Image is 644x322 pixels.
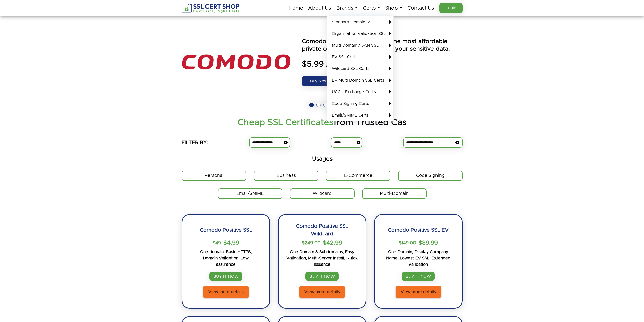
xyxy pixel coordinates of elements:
[388,222,449,238] h2: Comodo Positive SSL EV
[182,4,240,13] img: sslcertshop-logo
[218,188,282,199] label: Email/SMIME
[286,222,358,238] h2: Comodo Positive SSL Wildcard
[399,239,416,247] p: $149.00
[327,16,394,28] a: Standard Domain SSL
[327,51,394,63] a: EV SSL Certs
[200,222,252,238] h2: Comodo Positive SSL
[407,3,434,13] a: Contact Us
[323,239,342,247] span: $42.99
[326,171,390,181] label: E-Commerce
[290,188,354,199] label: Wildcard
[327,40,394,51] a: Multi Domain / SAN SSL
[327,63,394,74] a: Wildcard SSL Certs
[385,3,402,13] a: Shop
[402,272,435,281] a: BUY IT NOW
[302,76,336,86] a: Buy Now
[302,59,463,69] span: $5.99 / Year
[203,286,249,298] a: View more details
[336,3,358,13] a: Brands
[327,74,394,86] a: EV Multi Domain SSL Certs
[327,109,394,121] a: Email/SMIME Certs
[308,3,331,13] a: About Us
[299,286,345,298] a: View more details
[223,239,239,247] span: $4.99
[238,118,334,127] strong: Cheap SSL Certificates
[213,239,221,247] p: $49
[362,188,426,199] label: Multi-Domain
[182,24,290,100] img: the positive ssl logo is shown above an orange and blue text that says power by seo
[382,249,454,268] p: One Domain, Display Company Name, Lowest EV SSL, Extended Validation
[182,139,208,146] h5: FILTER BY:
[200,249,252,268] p: One domain, Basic HTTPS, Domain Validation, Low assurance
[398,171,463,181] label: Code Signing
[286,249,358,268] p: One Domain & Subdomains, Easy Validation, Multi-Server Install, Quick Issuance
[396,286,441,298] a: View more details
[439,3,463,13] a: Login
[327,86,394,98] a: UCC + Exchange Certs
[182,155,463,163] h5: Usages
[327,98,394,109] a: Code Signing Certs
[305,272,339,281] a: BUY IT NOW
[302,38,463,53] p: Comodo Positive SSL is among the most affordable private certificate for encrypting your sensitiv...
[289,3,303,13] a: Home
[327,28,394,40] a: Organization Validation SSL
[182,171,246,181] label: Personal
[209,272,242,281] a: BUY IT NOW
[254,171,318,181] label: Business
[419,239,438,247] span: $89.99
[363,3,380,13] a: Certs
[302,239,320,247] p: $249.00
